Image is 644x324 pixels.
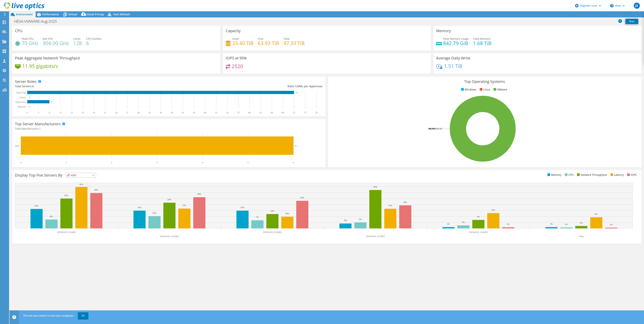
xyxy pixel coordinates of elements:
[460,87,476,92] li: Windows
[152,212,156,214] text: 10%
[66,161,67,164] text: 1
[258,37,263,40] span: Free
[94,189,98,191] text: 30%
[43,37,53,40] span: Net CPU
[293,111,295,114] text: 72
[263,231,282,234] text: [DOMAIN_NAME]
[19,96,26,99] text: Virtual
[15,56,80,60] h3: Peak Aggregate Network Throughput
[232,41,253,45] h4: 33.40 TiB
[73,41,82,45] h4: 128
[34,205,38,207] text: 16%
[15,122,61,126] h3: Top Server Manufacturers
[304,111,306,114] text: 75
[193,111,195,114] text: 45
[428,127,435,130] tspan: 100.0%
[296,92,298,93] text: 72
[182,111,184,114] text: 42
[344,219,347,221] text: 4%
[232,37,239,40] span: Used
[167,198,171,201] text: 22%
[15,84,169,88] div: Total Servers:
[359,218,362,220] text: 5%
[331,79,639,84] h3: Top Operating Systems
[258,41,279,45] h4: 63.93 TiB
[49,111,50,114] text: 6
[93,111,95,114] text: 18
[68,12,77,16] span: Virtual
[270,210,274,212] text: 12%
[271,111,273,114] text: 66
[625,19,638,24] a: Print
[215,111,217,114] text: 51
[260,111,262,114] text: 63
[283,41,305,45] h4: 97.33 TiB
[477,216,480,218] text: 7%
[473,37,490,40] span: Total Memory
[86,41,101,45] h4: 6
[18,105,25,108] text: Physical
[113,12,130,16] span: Tech Refresh
[82,111,84,114] text: 15
[469,231,488,234] text: [DOMAIN_NAME]
[182,204,186,206] text: 17%
[137,206,141,209] text: 15%
[137,111,140,114] text: 30
[148,111,151,114] text: 33
[436,29,451,33] h3: Memory
[160,111,162,114] text: 36
[232,64,243,68] h4: 2520
[447,223,450,225] text: 1%
[388,204,392,207] text: 17%
[473,41,491,45] h4: 1.68 TiB
[42,12,59,16] span: Performance
[237,111,240,114] text: 57
[443,41,469,45] h4: 842.79 GiB
[15,29,23,33] h3: CPU
[564,173,574,177] li: CPU
[27,111,28,114] text: 0
[160,235,179,238] text: [DOMAIN_NAME]
[366,235,385,238] text: [DOMAIN_NAME]
[126,111,128,114] text: 27
[595,213,598,215] text: 9%
[15,145,19,147] text: Dell
[300,196,304,199] text: 23%
[240,206,244,209] text: 15%
[204,111,206,114] text: 48
[12,19,63,23] h1: HESA-VMWARE-Aug-2025
[576,173,607,177] li: Network Throughput
[197,193,201,195] text: 26%
[50,215,53,217] text: 8%
[22,41,38,45] h4: 70 GHz
[285,212,289,215] text: 10%
[20,161,21,164] text: 0
[247,161,249,164] text: 5
[43,41,69,45] h4: 304.00 GHz
[315,111,317,114] text: 78
[610,173,624,177] li: Latency
[295,84,298,88] span: 12
[443,37,469,40] span: Peak Memory Usage
[373,186,377,188] text: 32%
[462,221,465,223] text: 3%
[282,111,284,114] text: 69
[626,173,637,177] li: IOPS
[579,235,584,238] text: Other
[550,223,553,225] text: 1%
[171,111,173,114] text: 39
[79,183,83,185] text: 35%
[610,4,614,7] svg: \n
[16,91,26,94] text: Guest VM
[73,37,80,40] span: Cores
[64,194,68,196] text: 25%
[22,64,58,68] h4: 11.95 gigabits/s
[86,37,101,40] span: CPU Sockets
[479,87,490,92] li: Linux
[115,111,117,114] text: 24
[248,111,251,114] text: 60
[23,314,74,317] span: This site uses cookies to track your navigation.
[202,161,203,164] text: 4
[283,37,290,40] span: Total
[226,111,228,114] text: 54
